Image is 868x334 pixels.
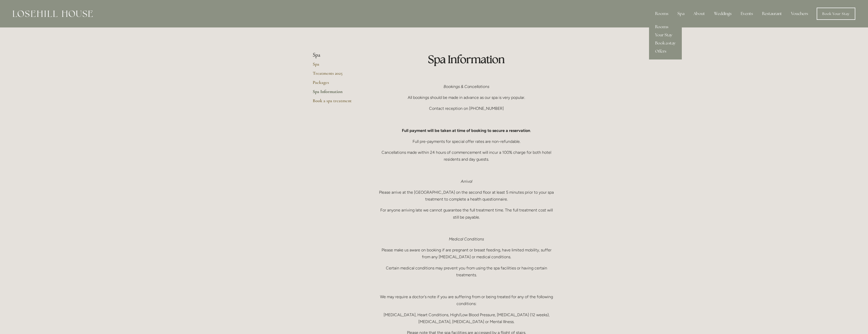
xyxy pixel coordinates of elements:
[649,47,682,55] a: Offers
[313,70,361,80] a: Treatments 2025
[649,39,682,47] a: Book a stay
[377,189,556,203] p: Please arrive at the [GEOGRAPHIC_DATA] on the second floor at least 5 minutes prior to your spa t...
[377,293,556,307] p: We may require a doctor's note if you are suffering from or being treated for any of the followin...
[377,247,556,260] p: Please make us aware on booking if are pregnant or breast feeding, have limited mobility, suffer ...
[377,207,556,220] p: For anyone arriving late we cannot guarantee the full treatment time. The full treatment cost wil...
[758,9,786,19] div: Restaurant
[377,265,556,278] p: Certain medical conditions may prevent you from using the spa facilities or having certain treatm...
[449,237,484,241] em: Medical Conditions
[428,52,505,66] strong: Spa Information
[313,98,361,107] a: Book a spa treatment
[710,9,736,19] div: Weddings
[377,94,556,101] p: All bookings should be made in advance as our spa is very popular.
[673,9,688,19] div: Spa
[689,9,709,19] div: About
[313,80,361,89] a: Packages
[377,311,556,325] p: [MEDICAL_DATA], Heart Conditions, High/Low Blood Pressure, [MEDICAL_DATA] (12 weeks), [MEDICAL_DA...
[444,84,489,89] em: Bookings & Cancellations
[737,9,757,19] div: Events
[313,61,361,70] a: Spa
[461,179,472,184] em: Arrival
[313,52,361,58] li: Spa
[649,23,682,31] a: Rooms
[377,138,556,145] p: Full pre-payments for special offer rates are non-refundable.
[377,105,556,112] p: Contact reception on [PHONE_NUMBER]
[313,89,361,98] a: Spa Information
[377,149,556,163] p: Cancellations made within 24 hours of commencement will incur a 100% charge for both hotel reside...
[651,9,672,19] div: Rooms
[402,128,530,133] strong: Full payment will be taken at time of booking to secure a reservation
[13,10,93,17] img: Losehill House
[377,127,556,134] p: .
[649,31,682,39] a: Your Stay
[817,8,855,20] a: Book Your Stay
[787,9,812,19] a: Vouchers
